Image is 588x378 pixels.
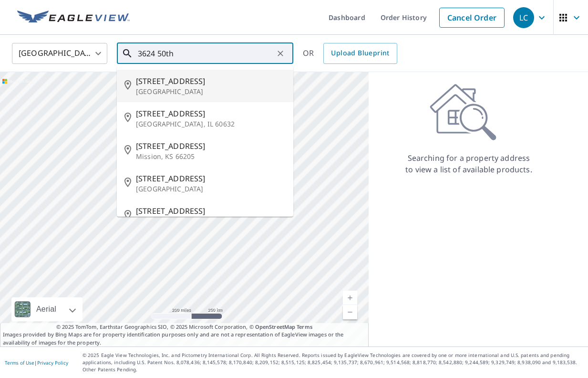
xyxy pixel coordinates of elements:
p: Mission, KS 66205 [136,152,286,161]
span: [STREET_ADDRESS] [136,140,286,152]
p: Searching for a property address to view a list of available products. [405,152,533,175]
a: Upload Blueprint [323,43,397,64]
p: [GEOGRAPHIC_DATA] [136,184,286,194]
p: [GEOGRAPHIC_DATA], IL 60632 [136,119,286,129]
div: Aerial [33,297,59,321]
span: © 2025 TomTom, Earthstar Geographics SIO, © 2025 Microsoft Corporation, © [56,323,312,331]
p: [GEOGRAPHIC_DATA] [136,87,286,96]
div: Aerial [11,297,83,321]
div: LC [513,7,534,28]
a: Cancel Order [439,8,505,28]
span: [STREET_ADDRESS] [136,75,286,87]
p: © 2025 Eagle View Technologies, Inc. and Pictometry International Corp. All Rights Reserved. Repo... [83,352,583,373]
a: Terms [297,323,312,330]
a: Current Level 5, Zoom In [343,291,357,305]
input: Search by address or latitude-longitude [138,40,274,67]
span: [STREET_ADDRESS] [136,205,286,217]
span: Upload Blueprint [331,47,389,59]
a: Privacy Policy [37,359,68,366]
a: Terms of Use [5,359,34,366]
span: [STREET_ADDRESS] [136,173,286,184]
img: EV Logo [17,10,130,25]
button: Clear [274,47,287,60]
p: | [5,360,68,366]
span: [STREET_ADDRESS] [136,108,286,119]
div: OR [303,43,397,64]
a: Current Level 5, Zoom Out [343,305,357,319]
a: OpenStreetMap [255,323,295,330]
p: Sheboygan, WI 53083 [136,217,286,226]
div: [GEOGRAPHIC_DATA] [12,40,107,67]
